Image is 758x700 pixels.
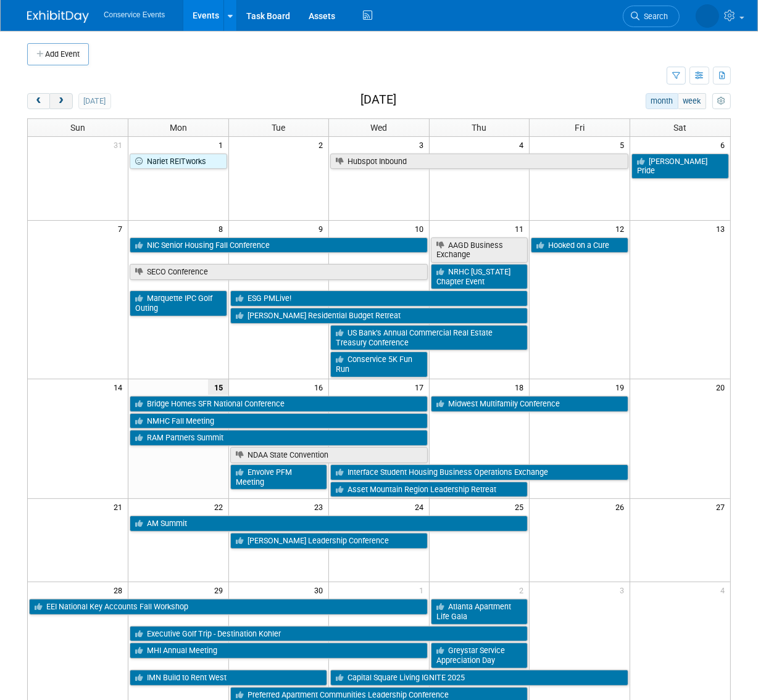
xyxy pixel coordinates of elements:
[317,137,328,152] span: 2
[673,123,686,133] span: Sat
[213,499,228,514] span: 22
[639,12,668,21] span: Search
[623,6,680,27] a: Search
[117,221,128,236] span: 7
[330,482,528,498] a: Asset Mountain Region Leadership Retreat
[112,499,128,514] span: 21
[170,123,187,133] span: Mon
[370,123,387,133] span: Wed
[217,137,228,152] span: 1
[27,93,50,109] button: prev
[717,97,725,105] i: Personalize Calendar
[112,137,128,152] span: 31
[313,582,328,598] span: 30
[712,93,731,109] button: myCustomButton
[518,137,529,152] span: 4
[514,221,529,236] span: 11
[230,290,528,307] a: ESG PMLive!
[614,379,630,395] span: 19
[313,499,328,514] span: 23
[696,4,719,28] img: Amiee Griffey
[414,499,429,514] span: 24
[49,93,72,109] button: next
[130,413,428,429] a: NMHC Fall Meeting
[70,123,85,133] span: Sun
[230,308,528,324] a: [PERSON_NAME] Residential Budget Retreat
[272,123,285,133] span: Tue
[360,93,396,107] h2: [DATE]
[130,516,528,532] a: AM Summit
[213,582,228,598] span: 29
[575,123,585,133] span: Fri
[330,670,628,686] a: Capital Square Living IGNITE 2025
[514,379,529,395] span: 18
[130,237,428,253] a: NIC Senior Housing Fall Conference
[112,582,128,598] span: 28
[230,464,328,490] a: Envolve PFM Meeting
[27,10,89,23] img: ExhibitDay
[431,599,528,624] a: Atlanta Apartment Life Gala
[330,464,628,480] a: Interface Student Housing Business Operations Exchange
[418,582,429,598] span: 1
[112,379,128,395] span: 14
[614,221,630,236] span: 12
[418,137,429,152] span: 3
[646,93,678,109] button: month
[313,379,328,395] span: 16
[431,237,528,263] a: AAGD Business Exchange
[618,582,630,598] span: 3
[130,264,428,280] a: SECO Conference
[631,154,729,179] a: [PERSON_NAME] Pride
[715,379,730,395] span: 20
[414,379,429,395] span: 17
[317,221,328,236] span: 9
[230,533,428,549] a: [PERSON_NAME] Leadership Conference
[78,93,111,109] button: [DATE]
[715,499,730,514] span: 27
[130,430,428,446] a: RAM Partners Summit
[514,499,529,514] span: 25
[208,379,228,395] span: 15
[719,137,730,152] span: 6
[230,447,428,463] a: NDAA State Convention
[431,396,628,412] a: Midwest Multifamily Conference
[431,643,528,668] a: Greystar Service Appreciation Day
[217,221,228,236] span: 8
[130,290,227,316] a: Marquette IPC Golf Outing
[431,264,528,289] a: NRHC [US_STATE] Chapter Event
[29,599,428,615] a: EEI National Key Accounts Fall Workshop
[130,396,428,412] a: Bridge Homes SFR National Conference
[330,325,528,350] a: US Bank’s Annual Commercial Real Estate Treasury Conference
[330,154,628,170] a: Hubspot Inbound
[719,582,730,598] span: 4
[27,43,89,65] button: Add Event
[715,221,730,236] span: 13
[130,643,428,659] a: MHI Annual Meeting
[614,499,630,514] span: 26
[518,582,529,598] span: 2
[414,221,429,236] span: 10
[130,670,327,686] a: IMN Build to Rent West
[472,123,487,133] span: Thu
[678,93,706,109] button: week
[330,352,428,377] a: Conservice 5K Fun Run
[618,137,630,152] span: 5
[104,10,165,19] span: Conservice Events
[531,237,628,253] a: Hooked on a Cure
[130,154,227,170] a: Nariet REITworks
[130,626,528,642] a: Executive Golf Trip - Destination Kohler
